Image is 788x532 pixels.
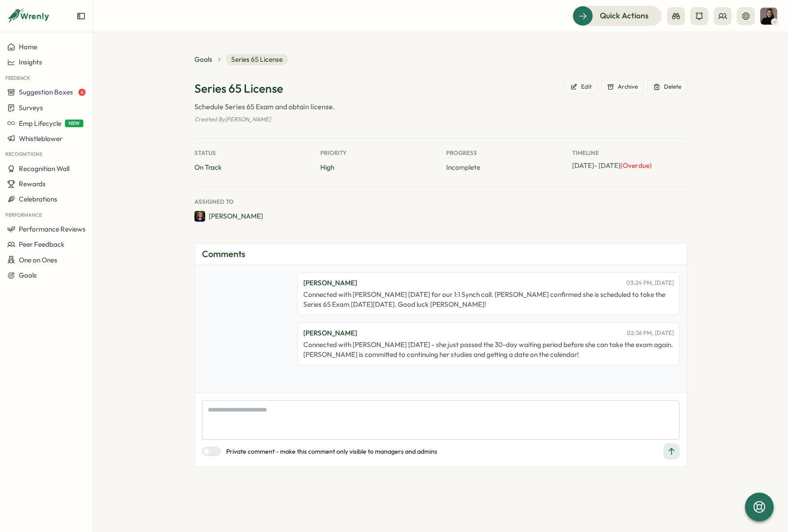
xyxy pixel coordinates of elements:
p: [PERSON_NAME] [303,278,357,288]
p: 03:24 PM, [DATE] [626,279,674,287]
span: [DATE] - [DATE] [572,161,652,170]
label: Private comment - make this comment only visible to managers and admins [221,447,437,456]
button: Send [663,443,680,459]
p: high [320,163,435,172]
p: Assigned To [194,198,687,206]
button: Expand sidebar [77,12,86,21]
p: Status [194,149,310,157]
button: Quick Actions [573,6,662,26]
span: Incomplete [446,163,480,172]
p: Connected with [PERSON_NAME] [DATE] - she just passed the 30-day waiting period before she can ta... [303,340,674,360]
span: Emp Lifecycle [19,119,61,128]
span: Rewards [19,180,46,188]
p: 02:36 PM, [DATE] [627,329,674,337]
p: Priority [320,149,435,157]
p: Created By [PERSON_NAME] [194,116,687,124]
button: Delete [647,80,687,94]
p: Connected with [PERSON_NAME] [DATE] for our 1:1 Synch call. [PERSON_NAME] confirmed she is schedu... [303,290,674,309]
button: Archive [601,80,644,94]
span: Series 65 License [226,54,288,65]
span: Quick Actions [600,10,649,21]
span: Whistleblower [19,134,62,143]
p: Timeline [572,149,687,157]
p: Progress [446,149,561,157]
span: Insights [19,58,42,66]
span: Edit [581,83,592,91]
p: [PERSON_NAME] [303,328,357,338]
span: 4 [78,89,86,96]
span: Home [19,43,37,51]
span: Archive [618,83,638,91]
p: Schedule Series 65 Exam and obtain license. [194,101,687,112]
img: Andrea V. Farruggio [760,8,777,25]
span: Surveys [19,103,43,112]
button: Edit [564,80,598,94]
span: Celebrations [19,195,57,203]
p: On Track [194,163,310,172]
span: [PERSON_NAME] [209,211,263,221]
span: One on Ones [19,256,57,264]
h3: Comments [202,247,245,261]
span: NEW [65,120,83,127]
span: Delete [664,83,681,91]
h1: Series 65 License [194,81,283,96]
img: Stephanie Holston [194,211,205,222]
span: Suggestion Boxes [19,88,73,96]
span: Performance Reviews [19,225,86,233]
span: (Overdue) [620,161,652,170]
a: Goals [194,55,212,64]
span: Goals [19,271,37,279]
span: Peer Feedback [19,240,65,249]
span: Recognition Wall [19,164,69,173]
